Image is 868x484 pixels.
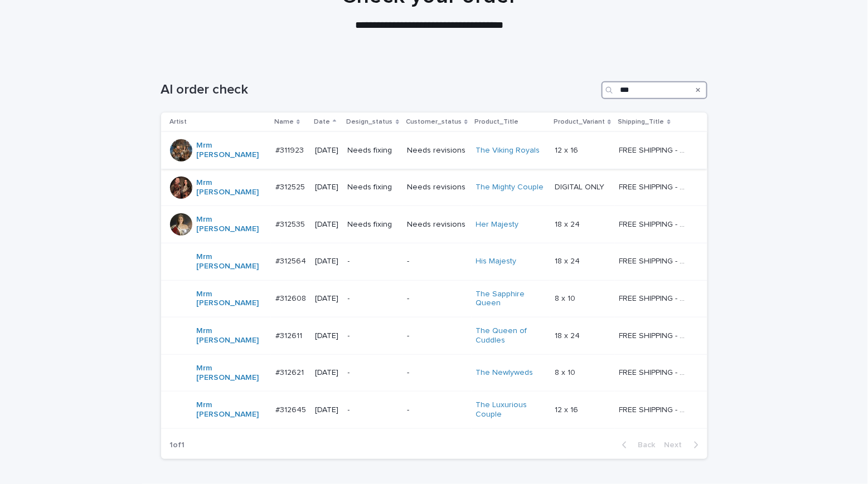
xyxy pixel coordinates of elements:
p: DIGITAL ONLY [555,180,607,192]
p: Customer_status [406,116,462,128]
a: Mrm [PERSON_NAME] [197,364,266,383]
span: Back [632,441,656,449]
p: FREE SHIPPING - preview in 1-2 business days, after your approval delivery will take 5-10 b.d. [619,292,691,304]
a: Mrm [PERSON_NAME] [197,290,266,309]
p: - [348,405,399,415]
button: Next [660,440,707,450]
p: Product_Variant [554,116,605,128]
p: FREE SHIPPING - preview in 1-2 business days, after your approval delivery will take 5-10 b.d. [619,255,691,266]
p: - [407,405,467,415]
p: 8 x 10 [555,292,578,304]
p: Needs fixing [348,183,399,192]
p: Artist [170,116,187,128]
a: Mrm [PERSON_NAME] [197,400,266,419]
a: Mrm [PERSON_NAME] [197,141,266,160]
p: Needs fixing [348,220,399,229]
p: Date [314,116,330,128]
a: The Newlyweds [476,368,534,378]
p: #312611 [275,329,304,341]
p: #312525 [275,180,307,192]
tr: Mrm [PERSON_NAME] #312564#312564 [DATE]--His Majesty 18 x 2418 x 24 FREE SHIPPING - preview in 1-... [161,243,707,280]
a: His Majesty [476,257,517,266]
p: Shipping_Title [618,116,665,128]
p: Product_Title [475,116,519,128]
tr: Mrm [PERSON_NAME] #312535#312535 [DATE]Needs fixingNeeds revisionsHer Majesty 18 x 2418 x 24 FREE... [161,206,707,243]
p: [DATE] [315,183,338,192]
button: Back [613,440,660,450]
a: The Mighty Couple [476,183,544,192]
p: Name [274,116,294,128]
p: #312608 [275,292,308,304]
a: The Luxurious Couple [476,400,546,419]
p: FREE SHIPPING - preview in 1-2 business days, after your approval delivery will take 5-10 b.d. [619,218,691,229]
a: Mrm [PERSON_NAME] [197,252,266,271]
p: #312564 [275,255,308,266]
p: FREE SHIPPING - preview in 1-2 business days, after your approval delivery will take 5-10 b.d. [619,180,691,192]
p: - [348,331,399,341]
p: [DATE] [315,368,338,378]
p: #312645 [275,403,308,415]
tr: Mrm [PERSON_NAME] #312645#312645 [DATE]--The Luxurious Couple 12 x 1612 x 16 FREE SHIPPING - prev... [161,392,707,429]
input: Search [602,81,707,99]
tr: Mrm [PERSON_NAME] #312608#312608 [DATE]--The Sapphire Queen 8 x 108 x 10 FREE SHIPPING - preview ... [161,280,707,317]
p: Design_status [347,116,393,128]
tr: Mrm [PERSON_NAME] #312611#312611 [DATE]--The Queen of Cuddles 18 x 2418 x 24 FREE SHIPPING - prev... [161,317,707,355]
tr: Mrm [PERSON_NAME] #312621#312621 [DATE]--The Newlyweds 8 x 108 x 10 FREE SHIPPING - preview in 1-... [161,354,707,392]
p: [DATE] [315,220,338,229]
p: - [407,257,467,266]
tr: Mrm [PERSON_NAME] #312525#312525 [DATE]Needs fixingNeeds revisionsThe Mighty Couple DIGITAL ONLYD... [161,169,707,206]
p: 18 x 24 [555,329,582,341]
h1: AI order check [161,82,597,98]
p: - [348,368,399,378]
a: The Viking Royals [476,146,540,155]
p: #312535 [275,218,307,229]
p: FREE SHIPPING - preview in 1-2 business days, after your approval delivery will take 5-10 b.d. [619,329,691,341]
a: Her Majesty [476,220,519,229]
p: - [348,257,399,266]
p: [DATE] [315,331,338,341]
p: #312621 [275,366,306,378]
p: - [407,331,467,341]
p: - [407,368,467,378]
p: Needs fixing [348,146,399,155]
p: 12 x 16 [555,403,580,415]
p: FREE SHIPPING - preview in 1-2 business days, after your approval delivery will take 5-10 b.d. [619,144,691,155]
p: 18 x 24 [555,218,582,229]
p: FREE SHIPPING - preview in 1-2 business days, after your approval delivery will take 5-10 b.d. [619,403,691,415]
p: 12 x 16 [555,144,580,155]
p: 1 of 1 [161,432,194,459]
a: Mrm [PERSON_NAME] [197,178,266,197]
p: Needs revisions [407,183,467,192]
span: Next [665,441,689,449]
p: 18 x 24 [555,255,582,266]
a: Mrm [PERSON_NAME] [197,326,266,345]
p: - [407,294,467,304]
tr: Mrm [PERSON_NAME] #311923#311923 [DATE]Needs fixingNeeds revisionsThe Viking Royals 12 x 1612 x 1... [161,132,707,169]
p: FREE SHIPPING - preview in 1-2 business days, after your approval delivery will take 5-10 b.d. [619,366,691,378]
p: 8 x 10 [555,366,578,378]
p: Needs revisions [407,146,467,155]
p: Needs revisions [407,220,467,229]
p: #311923 [275,144,306,155]
a: The Queen of Cuddles [476,326,546,345]
p: - [348,294,399,304]
a: Mrm [PERSON_NAME] [197,215,266,234]
p: [DATE] [315,405,338,415]
p: [DATE] [315,294,338,304]
p: [DATE] [315,146,338,155]
a: The Sapphire Queen [476,290,546,309]
p: [DATE] [315,257,338,266]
